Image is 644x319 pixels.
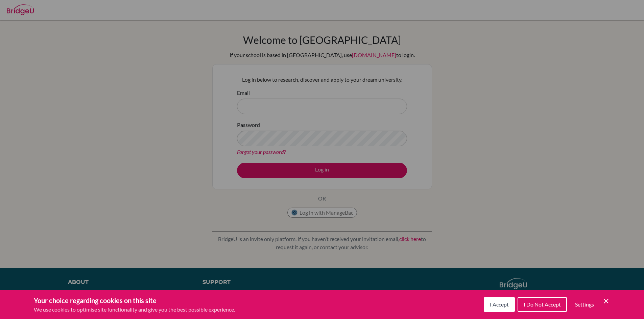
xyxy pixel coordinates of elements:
p: We use cookies to optimise site functionality and give you the best possible experience. [34,305,235,314]
span: I Accept [490,301,509,308]
button: I Accept [484,297,515,312]
span: Settings [575,301,594,308]
button: I Do Not Accept [518,297,567,312]
button: Save and close [602,297,610,305]
span: I Do Not Accept [524,301,561,308]
button: Settings [570,298,599,311]
h3: Your choice regarding cookies on this site [34,295,235,305]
